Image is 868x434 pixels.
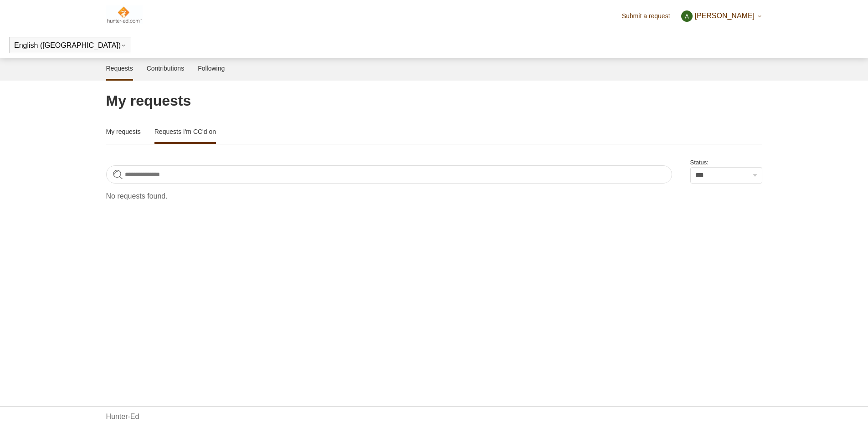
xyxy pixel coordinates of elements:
button: English ([GEOGRAPHIC_DATA]) [14,41,126,50]
label: Status: [690,158,762,167]
h1: My requests [106,90,762,112]
a: Hunter-Ed [106,411,139,422]
a: Following [198,58,225,79]
a: My requests [106,121,141,142]
a: Requests I'm CC'd on [154,121,216,142]
img: Hunter-Ed Help Center home page [106,5,143,24]
a: Contributions [147,58,185,79]
span: [PERSON_NAME] [694,12,755,20]
a: Submit a request [622,11,679,21]
button: [PERSON_NAME] [681,10,762,22]
p: No requests found. [106,191,762,202]
a: Requests [106,58,133,79]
